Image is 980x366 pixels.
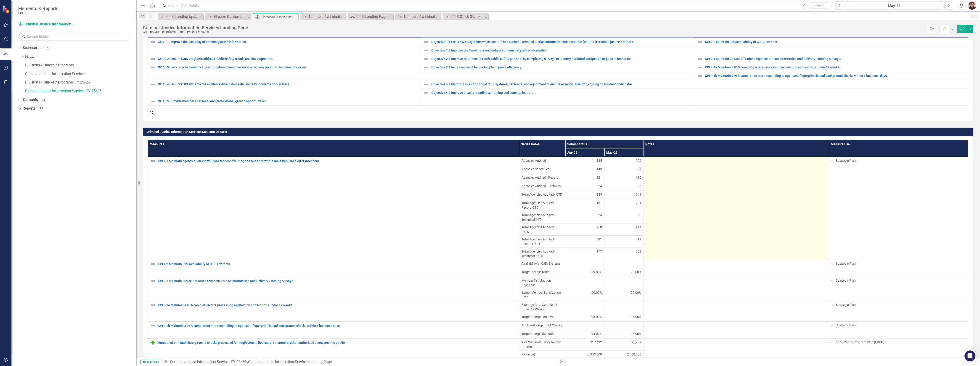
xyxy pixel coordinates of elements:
img: Not Defined [424,39,429,45]
a: KPI 3.1a Maintain a 95% completion rate processing expunction applications under 12 weeks. [158,304,517,307]
td: Double-Click to Edit [519,182,565,191]
span: Strategic Plan [836,262,856,265]
div: 15 [38,107,45,110]
td: Double-Click to Edit [565,322,604,330]
td: Double-Click to Edit [644,260,829,277]
td: Double-Click to Edit Right Click for Context Menu [695,63,968,72]
td: Double-Click to Edit [519,322,565,330]
td: Double-Click to Edit [829,322,968,339]
span: 161 [596,175,602,180]
span: By Scorecard [140,360,161,364]
a: Number of criminal history record checks processed for employment, licensure, volunteers, other a... [158,341,517,344]
span: 26 [638,184,641,188]
span: Expunge App. Completed Under 12 Weeks [522,302,563,312]
span: Long Range Program Plan (LRPP) [836,340,884,344]
span: Availability of CJIS Systems [522,261,563,266]
td: Double-Click to Edit [604,174,644,182]
td: Double-Click to Edit [519,157,565,165]
td: Double-Click to Edit [519,339,565,351]
div: Open Intercom Messenger [964,350,975,361]
span: 203 [636,249,641,254]
span: 185 [596,192,602,197]
a: Criminal Justice Information Services FY 25/26 [25,89,136,94]
img: Not Defined [424,82,429,87]
img: Not Defined [697,39,703,45]
span: Total Agencies Audited - QTD [522,192,563,197]
a: KPI 2.1 Maintain 90% satisfaction response rate on Information and Delivery Training surveys. [705,57,966,61]
td: Double-Click to Edit Right Click for Context Menu [421,80,695,89]
img: Not Defined [150,323,156,328]
span: 758 [596,225,602,229]
div: CJIS Quick Stats Crime Index [451,14,487,19]
td: Double-Click to Edit [519,277,565,289]
a: Criminal Justice Information Services FY 25/26 [18,22,75,27]
a: Number of criminal history record checks processed for gun transfer requests from licensed federa... [396,14,440,19]
span: 581 [596,237,602,242]
a: KPI 3.1b Maintain a 95% completion rate responding to applicant fingerprint-based background chec... [705,74,966,78]
span: Elements & Reports [18,6,58,11]
span: # of Criminal History Record Checks [522,340,563,349]
a: GOAL 1. Improve the accuracy of criminal justice information. [158,40,419,44]
span: 291 [636,201,641,205]
span: Target Competion 95% [522,315,563,319]
a: Objective 2.1 Improve relationships with public safety partners by completing surveys to identify... [431,57,692,61]
a: CJIS Landing Page [349,14,392,19]
td: Double-Click to Edit Right Click for Context Menu [421,63,695,72]
td: Double-Click to Edit Right Click for Context Menu [695,72,968,80]
td: Double-Click to Edit [565,174,604,182]
td: Double-Click to Edit Right Click for Context Menu [148,157,519,260]
img: Not Defined [150,56,156,62]
td: Double-Click to Edit [565,351,604,359]
td: Double-Click to Edit Right Click for Context Menu [148,80,421,97]
td: Double-Click to Edit [604,277,644,289]
img: Not Defined [150,65,156,70]
td: Double-Click to Edit [604,182,644,191]
span: 156 [636,158,641,163]
span: Total Agencies Audited - Technical FYTD [522,249,563,258]
td: Double-Click to Edit [565,301,604,313]
td: Double-Click to Edit Right Click for Context Menu [695,55,968,63]
input: Search Below... [18,33,131,41]
div: 36 [40,98,48,102]
div: Criminal Justice Information Services Landing Page [261,14,297,20]
td: Double-Click to Edit Right Click for Context Menu [148,97,421,105]
td: Double-Click to Edit [519,351,565,359]
span: 321,939 [630,340,641,344]
div: Criminal Justice Information Services FY 25/26 [143,30,248,34]
span: 161 [596,201,602,205]
span: Agencies Scheduled [522,167,563,171]
a: Objective 4.1 Maintain mission critical CJIS systems, personnel and equipment to ensure essential... [431,83,692,86]
div: May-25 [847,3,942,8]
img: Not Defined [424,48,429,53]
span: 711 [636,237,641,242]
span: Total Agencies Audited - Record FYTD [522,237,563,246]
span: Strategic Plan [836,323,856,327]
img: Not Defined [424,90,429,96]
span: Strategic Plan [836,159,856,162]
a: Objective 3.1 Increase use of technology to improve efficiency. [431,66,692,69]
a: KPI 1.2 Maintain 99% availability of CJIS Systems. [158,262,517,266]
span: 185 [596,158,602,163]
span: Total Agencies Audited - Technical QTD [522,213,563,222]
a: CJIS Landing Updater [159,14,202,19]
img: Not Defined [150,261,156,267]
small: FDLE [18,11,58,15]
span: FY Target [522,352,563,357]
button: Search [808,2,831,9]
span: Target Accessibility [522,270,563,274]
td: Double-Click to Edit [565,157,604,165]
div: Criminal Justice Information Services Landing Page [143,25,248,30]
div: 7 [44,46,51,50]
span: 914 [636,225,641,229]
span: Applicant Fingerprint Checks [522,323,563,328]
td: Double-Click to Edit [644,322,829,339]
img: Not Defined [424,56,429,62]
img: Not Defined [150,82,156,87]
span: 99.00% [631,270,641,274]
button: May-25 [845,1,943,10]
td: Double-Click to Edit Right Click for Context Menu [148,55,421,63]
a: KPI 1.2 Maintain 99% availability of CJIS Systems. [705,40,966,44]
input: Search ClearPoint... [160,2,832,10]
td: Double-Click to Edit [519,165,565,174]
td: Double-Click to Edit [604,322,644,330]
